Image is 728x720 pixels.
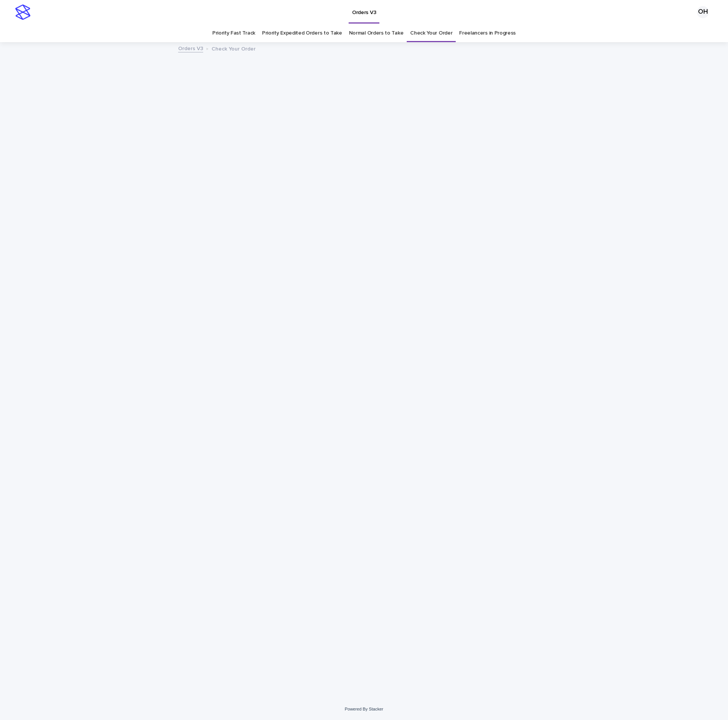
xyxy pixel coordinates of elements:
[345,707,383,711] a: Powered By Stacker
[262,24,342,42] a: Priority Expedited Orders to Take
[212,44,256,52] p: Check Your Order
[178,44,203,52] a: Orders V3
[410,24,452,42] a: Check Your Order
[349,24,404,42] a: Normal Orders to Take
[212,24,255,42] a: Priority Fast Track
[697,6,709,18] div: OH
[459,24,516,42] a: Freelancers in Progress
[15,5,30,20] img: stacker-logo-s-only.png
